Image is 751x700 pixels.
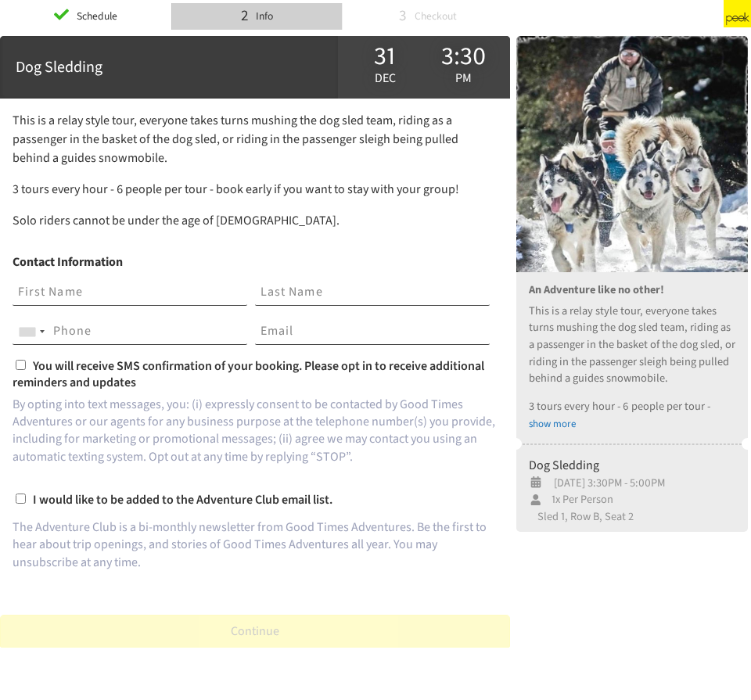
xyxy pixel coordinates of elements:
input: I would like to be added to the Adventure Club email list. [16,494,26,504]
div: Telephone country code [13,319,49,344]
a: show more [529,417,576,431]
div: 31 Dec 3:30 pm [338,36,510,99]
input: Last Name [255,279,490,306]
p: Solo riders cannot be under the age of [DEMOGRAPHIC_DATA]. [13,211,498,230]
input: You will receive SMS confirmation of your booking. Please opt in to receive additional reminders ... [16,360,26,370]
p: 3 tours every hour - 6 people per tour - book early if you want to stay with your group! [13,180,498,199]
div: 31 [346,45,424,67]
span: 1x Per Person [543,491,613,508]
div: Dec [346,42,424,92]
div: 2 [241,5,249,27]
img: u6HwaPqQnGkBDsgxDvot [516,36,748,272]
p: The Adventure Club is a bi-monthly newsletter from Good Times Adventures. Be the first to hear ab... [13,519,498,571]
li: 2 Info [171,3,343,29]
div: Checkout [409,5,457,28]
div: Dog Sledding [529,456,735,475]
div: 3 [399,5,407,27]
span: I would like to be added to the Adventure Club email list. [33,491,332,508]
div: Schedule [71,5,117,28]
h3: An Adventure like no other! [529,283,735,296]
div: 3:30 [424,45,502,67]
li: 3 Checkout [342,3,513,29]
div: Powered by [DOMAIN_NAME] [580,9,710,24]
span: Sled 1, Row B, Seat 2 [529,508,634,525]
div: Dog Sledding [16,56,322,79]
input: Email [255,318,490,345]
p: 3 tours every hour - 6 people per tour - [529,398,735,415]
p: This is a relay style tour, everyone takes turns mushing the dog sled team, riding as a passenger... [529,303,735,387]
input: Phone [13,318,247,345]
div: Info [251,5,274,28]
span: [DATE] 3:30PM - 5:00PM [543,475,665,491]
input: First Name [13,279,247,306]
p: By opting into text messages, you: (i) expressly consent to be contacted by Good Times Adventures... [13,396,498,466]
p: This is a relay style tour, everyone takes turns mushing the dog sled team, riding as a passenger... [13,111,498,167]
div: pm [424,67,502,89]
span: You will receive SMS confirmation of your booking. Please opt in to receive additional reminders ... [13,357,484,391]
h1: Contact Information [13,249,498,276]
